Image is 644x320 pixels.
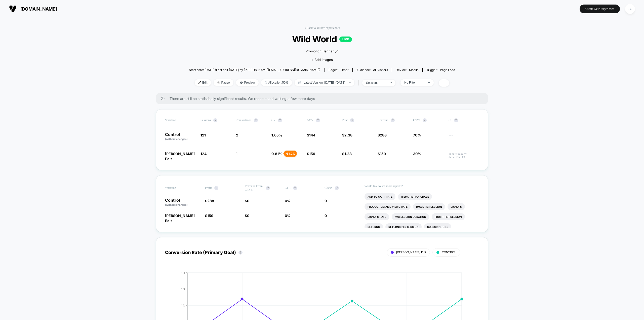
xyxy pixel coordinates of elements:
span: 0 % [285,199,291,203]
span: 159 [309,152,315,156]
span: 0 [247,199,249,203]
span: 121 [200,133,206,137]
span: CR [271,118,275,122]
img: end [349,82,351,83]
tspan: 6 % [181,287,185,290]
span: Allocation: 50% [261,79,292,86]
span: 0.81 % [271,152,282,156]
span: 1.65 % [271,133,282,137]
tspan: 8 % [181,271,185,274]
span: Promotion Banner [306,49,334,54]
span: $ [307,133,315,137]
button: ? [423,118,427,122]
span: 124 [200,152,207,156]
span: $ [342,133,352,137]
li: Items Per Purchase [398,193,432,200]
span: 0 % [285,214,291,218]
span: 30% [413,152,421,156]
span: 159 [207,214,213,218]
div: No Filter [404,81,424,84]
span: 0 [325,214,327,218]
span: CTR [285,186,291,190]
li: Signups Rate [365,213,389,220]
button: TC [624,4,636,14]
span: 0 [247,214,249,218]
li: Returns [365,223,383,230]
span: [DOMAIN_NAME] [20,6,57,12]
span: 0 [325,199,327,203]
button: ? [454,118,458,122]
button: ? [350,118,354,122]
button: ? [214,186,218,190]
img: edit [198,81,201,84]
span: | [357,79,362,87]
span: Sessions [200,118,211,122]
span: 1 [236,152,237,156]
span: $ [205,199,214,203]
li: Add To Cart Rate [365,193,395,200]
a: < Back to all live experiences [304,26,340,30]
button: ? [238,251,243,255]
span: Variation [165,118,193,122]
span: Edit [195,79,211,86]
img: calendar [298,81,301,84]
span: $ [378,152,386,156]
button: [DOMAIN_NAME] [8,5,58,13]
span: $ [378,133,387,137]
button: Create New Experience [580,5,620,13]
span: AOV [307,118,313,122]
div: sessions [366,81,386,85]
div: Trigger: [426,68,455,72]
span: Device: [392,68,422,72]
span: mobile [409,68,419,72]
span: 288 [380,133,387,137]
span: $ [205,214,213,218]
span: 159 [380,152,386,156]
span: (without changes) [165,137,188,140]
button: ? [293,186,297,190]
li: Subscriptions [424,223,451,230]
span: There are still no statistically significant results. We recommend waiting a few more days [170,96,478,101]
li: Avg Session Duration [392,213,429,220]
span: Transactions [236,118,251,122]
span: CI [449,118,476,122]
span: + Add Images [311,58,333,62]
div: TC [625,4,635,14]
span: other [341,68,349,72]
button: ? [335,186,339,190]
button: ? [213,118,217,122]
div: Pages: [329,68,349,72]
span: 2.38 [344,133,352,137]
span: Latest Version: [DATE] - [DATE] [295,79,355,86]
span: [PERSON_NAME] Edit [165,214,195,223]
button: ? [391,118,395,122]
span: CONTROL [442,251,456,254]
button: ? [254,118,258,122]
img: rebalance [265,81,267,84]
span: $ [342,152,352,156]
li: Returns Per Session [385,223,422,230]
button: ? [266,186,270,190]
span: Clicks [325,186,332,190]
span: OTW [413,118,441,122]
span: [PERSON_NAME] Edit [165,152,195,161]
p: Would like to see more reports? [365,184,479,188]
li: Signups [448,203,465,210]
span: (without changes) [165,203,188,206]
tspan: 4 % [181,304,185,307]
li: Product Details Views Rate [365,203,411,210]
span: Start date: [DATE] (Last edit [DATE] by [PERSON_NAME][EMAIL_ADDRESS][DOMAIN_NAME]) [189,68,320,72]
span: --- [449,134,479,141]
span: 144 [309,133,315,137]
span: [PERSON_NAME] Edit [396,251,426,254]
p: Control [165,132,195,141]
button: ? [316,118,320,122]
span: Revenue From Clicks [245,184,263,192]
button: ? [278,118,282,122]
p: Control [165,198,200,207]
span: All Visitors [373,68,388,72]
img: end [428,82,430,83]
img: end [217,81,220,84]
span: Pause [214,79,233,86]
div: - 51.2 % [284,151,297,157]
